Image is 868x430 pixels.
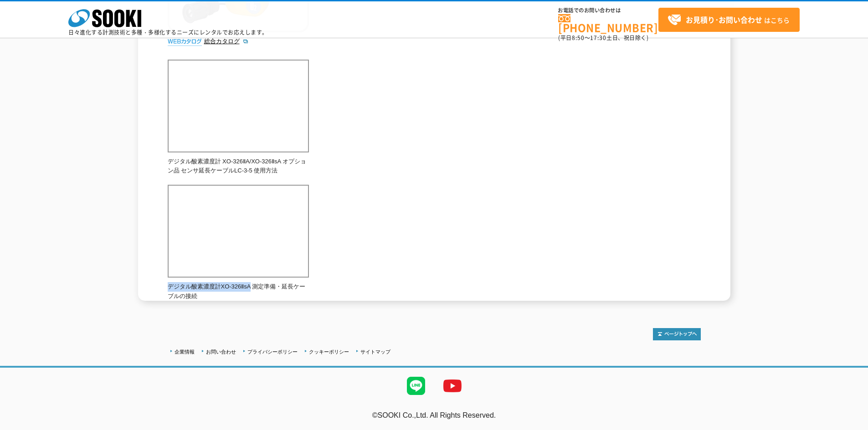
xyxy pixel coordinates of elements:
span: 8:50 [572,34,585,42]
p: デジタル酸素濃度計XO-326ⅡsA 測定準備・延長ケーブルの接続 [168,282,309,301]
p: 日々進化する計測技術と多種・多様化するニーズにレンタルでお応えします。 [68,30,268,35]
a: プライバシーポリシー [247,349,298,354]
a: 総合カタログ [204,38,249,45]
img: トップページへ [653,328,701,340]
img: LINE [398,368,434,404]
p: デジタル酸素濃度計 XO-326ⅡA/XO-326ⅡsA オプション品 センサ延長ケーブルLC-3-5 使用方法 [168,157,309,176]
a: お見積り･お問い合わせはこちら [658,8,800,32]
a: お問い合わせ [206,349,236,354]
a: テストMail [833,421,868,429]
a: 企業情報 [175,349,195,354]
a: クッキーポリシー [309,349,349,354]
img: YouTube [434,368,471,404]
a: [PHONE_NUMBER] [558,14,658,33]
span: (平日 ～ 土日、祝日除く) [558,34,648,42]
span: はこちら [668,13,790,27]
a: サイトマップ [360,349,390,354]
strong: お見積り･お問い合わせ [686,14,762,25]
span: お電話でのお問い合わせは [558,8,658,13]
span: 17:30 [590,34,606,42]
